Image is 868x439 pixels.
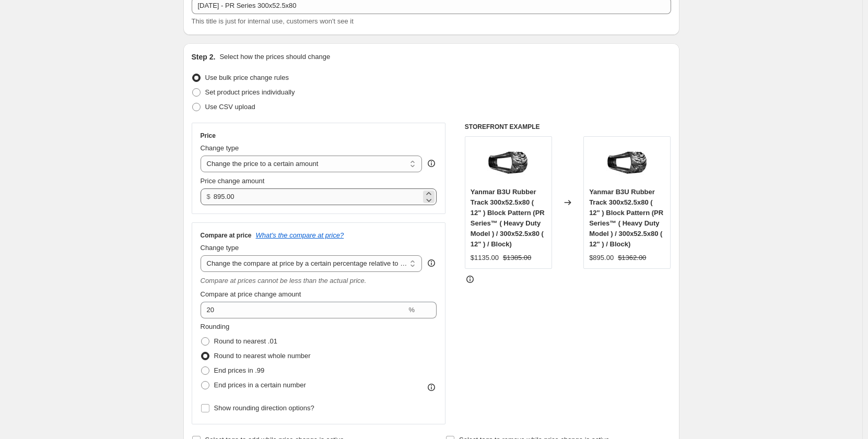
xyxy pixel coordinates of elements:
span: This title is just for internal use, customers won't see it [192,17,354,25]
input: 80.00 [214,188,421,205]
span: Use CSV upload [205,103,255,111]
span: Round to nearest .01 [214,337,277,345]
button: What's the compare at price? [256,231,344,239]
span: % [408,306,415,314]
span: Use bulk price change rules [205,74,289,81]
h3: Compare at price [201,231,252,240]
span: Show rounding direction options? [214,404,314,412]
h6: STOREFRONT EXAMPLE [465,123,671,131]
strike: $1362.00 [618,253,646,263]
strike: $1385.00 [503,253,531,263]
span: Compare at price change amount [201,290,301,298]
span: Yanmar B3U Rubber Track 300x52.5x80 ( 12" ) Block Pattern (PR Series™ ( Heavy Duty Model ) / 300x... [589,188,663,248]
span: Yanmar B3U Rubber Track 300x52.5x80 ( 12" ) Block Pattern (PR Series™ ( Heavy Duty Model ) / 300x... [471,188,545,248]
span: Set product prices individually [205,88,295,96]
div: $1135.00 [471,253,499,263]
img: yanmar-rubber-track-yanmar-b3u-rubber-track-300x52-5x80-12-block-pattern-44979693879612_80x.jpg [606,142,648,184]
span: Price change amount [201,177,265,185]
span: Change type [201,144,239,152]
div: $895.00 [589,253,614,263]
span: Round to nearest whole number [214,352,311,360]
h3: Price [201,132,216,140]
h2: Step 2. [192,52,216,62]
input: 20 [201,302,407,318]
span: $ [207,193,210,200]
span: Rounding [201,323,230,330]
p: Select how the prices should change [219,52,330,62]
img: yanmar-rubber-track-yanmar-b3u-rubber-track-300x52-5x80-12-block-pattern-44979693879612_80x.jpg [487,142,529,184]
div: help [426,258,437,268]
span: End prices in a certain number [214,381,306,389]
i: Compare at prices cannot be less than the actual price. [201,277,367,284]
div: help [426,158,437,169]
span: Change type [201,244,239,252]
span: End prices in .99 [214,366,265,374]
